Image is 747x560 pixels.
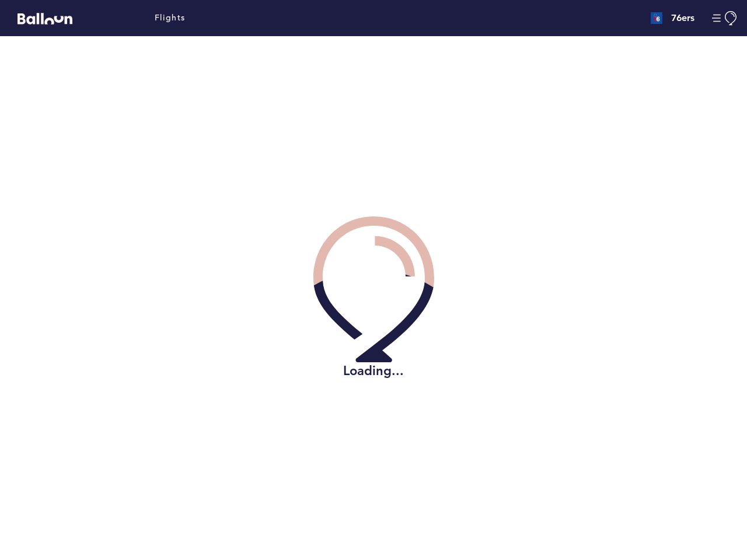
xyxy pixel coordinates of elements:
a: Flights [155,12,186,24]
h4: 76ers [671,11,694,25]
h2: Loading... [313,362,434,380]
svg: Balloon [18,13,72,24]
a: Balloon [9,12,72,24]
button: Manage Account [712,11,738,26]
